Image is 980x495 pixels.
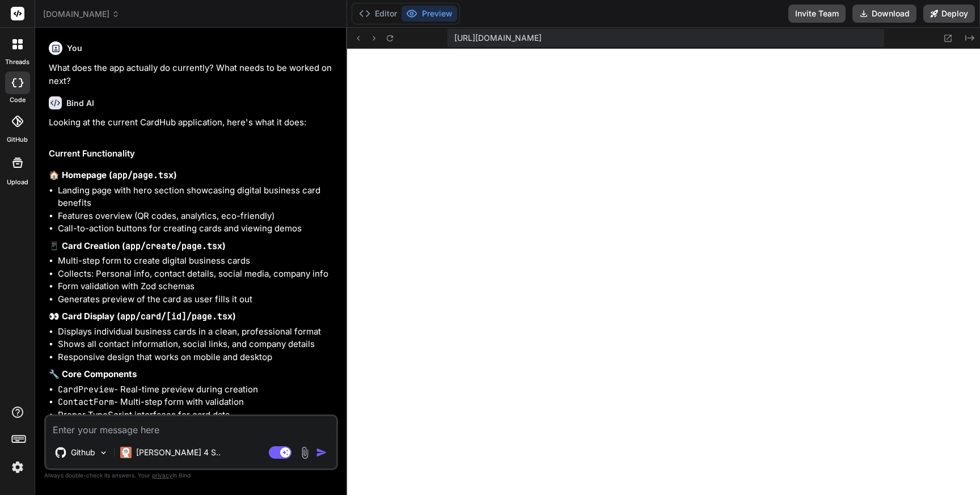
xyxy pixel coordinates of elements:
[298,446,311,459] img: attachment
[10,95,26,105] label: code
[125,240,222,252] code: app/create/page.tsx
[49,147,336,160] h2: Current Functionality
[71,447,95,458] p: Github
[58,409,336,422] li: Proper TypeScript interfaces for card data
[58,351,336,364] li: Responsive design that works on mobile and desktop
[58,210,336,223] li: Features overview (QR codes, analytics, eco-friendly)
[347,49,980,495] iframe: Preview
[120,311,233,322] code: app/card/[id]/page.tsx
[8,458,27,477] img: settings
[58,293,336,306] li: Generates preview of the card as user fills it out
[58,338,336,351] li: Shows all contact information, social links, and company details
[454,32,542,44] span: [URL][DOMAIN_NAME]
[49,170,177,180] strong: 🏠 Homepage ( )
[58,383,336,396] li: - Real-time preview during creation
[120,447,132,458] img: Claude 4 Sonnet
[58,396,336,409] li: - Multi-step form with validation
[49,116,336,129] p: Looking at the current CardHub application, here's what it does:
[112,170,174,181] code: app/page.tsx
[67,43,82,54] h6: You
[58,184,336,210] li: Landing page with hero section showcasing digital business card benefits
[923,5,975,23] button: Deploy
[354,6,402,22] button: Editor
[58,268,336,281] li: Collects: Personal info, contact details, social media, company info
[402,6,457,22] button: Preview
[7,177,28,187] label: Upload
[788,5,846,23] button: Invite Team
[99,448,108,458] img: Pick Models
[7,135,28,145] label: GitHub
[49,369,137,379] strong: 🔧 Core Components
[58,222,336,235] li: Call-to-action buttons for creating cards and viewing demos
[49,311,236,321] strong: 👀 Card Display ( )
[49,240,226,251] strong: 📱 Card Creation ( )
[58,280,336,293] li: Form validation with Zod schemas
[43,9,120,20] span: [DOMAIN_NAME]
[66,98,94,109] h6: Bind AI
[44,470,338,481] p: Always double-check its answers. Your in Bind
[49,62,336,87] p: What does the app actually do currently? What needs to be worked on next?
[58,255,336,268] li: Multi-step form to create digital business cards
[58,325,336,339] li: Displays individual business cards in a clean, professional format
[58,396,114,408] code: ContactForm
[316,447,327,458] img: icon
[152,472,172,479] span: privacy
[852,5,916,23] button: Download
[136,447,221,458] p: [PERSON_NAME] 4 S..
[5,57,29,67] label: threads
[58,384,114,395] code: CardPreview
